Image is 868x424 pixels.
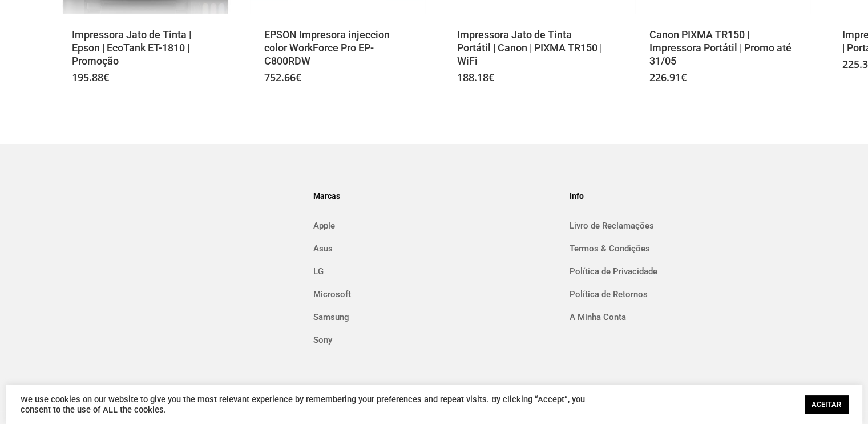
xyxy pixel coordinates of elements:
a: Asus [313,239,554,257]
h4: Marcas [313,186,554,205]
bdi: 752.66 [264,70,301,84]
a: Samsung [313,307,554,326]
a: Canon PIXMA TR150 | Impressora Portátil | Promo até 31/05 [649,28,797,69]
a: EPSON Impresora injeccion color WorkForce Pro EP-C800RDW [264,28,411,69]
a: A Minha Conta [570,307,810,326]
span: € [488,70,494,84]
a: LG [313,262,554,280]
bdi: 195.88 [72,70,109,84]
a: Política de Privacidade [570,262,810,280]
a: Termos & Condições [570,239,810,257]
a: Microsoft [313,285,554,303]
bdi: 226.91 [649,70,687,84]
bdi: 188.18 [457,70,494,84]
a: ACEITAR [805,395,848,413]
div: We use cookies on our website to give you the most relevant experience by remembering your prefer... [21,394,600,415]
a: Apple [313,216,554,234]
a: Política de Retornos [570,285,810,303]
span: € [681,70,687,84]
h4: Info [570,186,810,205]
a: Sony [313,330,554,349]
a: Livro de Reclamações [570,216,810,234]
a: Impressora Jato de Tinta | Epson | EcoTank ET-1810 | Promoção [72,28,219,69]
span: € [296,70,301,84]
span: € [103,70,109,84]
a: Impressora Jato de Tinta Portátil | Canon | PIXMA TR150 | WiFi [457,28,604,69]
